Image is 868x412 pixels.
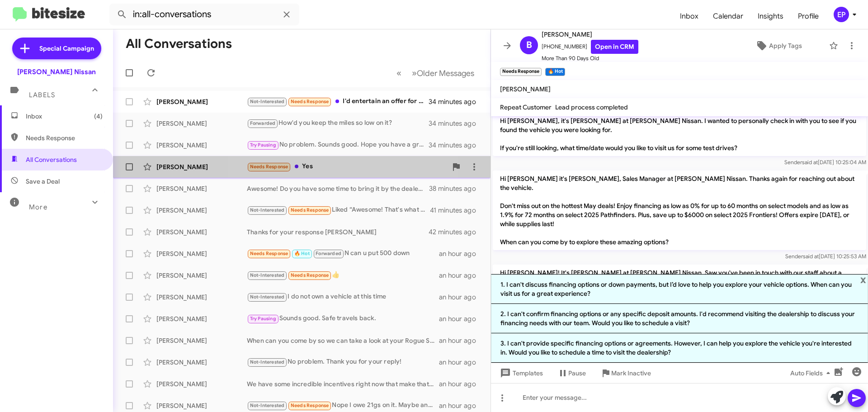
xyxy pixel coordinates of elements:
[611,365,651,381] span: Mark Inactive
[250,316,276,322] span: Try Pausing
[294,251,310,256] span: 🔥 Hot
[500,103,552,111] span: Repeat Customer
[250,359,285,365] span: Not-Interested
[834,7,849,22] div: EP
[392,64,480,82] nav: Page navigation example
[156,141,247,150] div: [PERSON_NAME]
[247,313,439,324] div: Sounds good. Safe travels back.
[673,3,706,29] a: Inbox
[785,253,866,260] span: Sender [DATE] 10:25:53 AM
[439,293,483,302] div: an hour ago
[790,365,834,381] span: Auto Fields
[250,294,285,300] span: Not-Interested
[429,227,483,237] div: 42 minutes ago
[826,7,858,22] button: EP
[247,379,439,388] div: We have some incredible incentives right now that make that very possible. Do you have time to sw...
[126,37,232,51] h1: All Conversations
[156,119,247,128] div: [PERSON_NAME]
[491,333,868,363] li: 3. I can't provide specific financing options or agreements. However, I can help you explore the ...
[12,38,101,59] a: Special Campaign
[802,159,818,166] span: said at
[493,170,866,250] p: Hi [PERSON_NAME] it's [PERSON_NAME], Sales Manager at [PERSON_NAME] Nissan. Thanks again for reac...
[156,206,247,215] div: [PERSON_NAME]
[156,271,247,280] div: [PERSON_NAME]
[591,40,638,54] a: Open in CRM
[491,274,868,304] li: 1. I can't discuss financing options or down payments, but I’d love to help you explore your vehi...
[247,227,429,237] div: Thanks for your response [PERSON_NAME]
[250,272,285,278] span: Not-Interested
[247,140,429,150] div: No problem. Sounds good. Hope you have a great week!
[247,400,439,411] div: Nope I owe 21gs on it. Maybe another time
[247,248,439,259] div: N can u put 500 down
[26,112,103,121] span: Inbox
[156,336,247,345] div: [PERSON_NAME]
[439,271,483,280] div: an hour ago
[250,403,285,408] span: Not-Interested
[803,253,819,260] span: said at
[250,99,285,104] span: Not-Interested
[439,358,483,367] div: an hour ago
[406,64,480,82] button: Next
[247,205,430,215] div: Liked “Awesome! That's what I'm driving now and love it too. Glad you are enjoying it. We'll be h...
[247,184,429,193] div: Awesome! Do you have some time to bring it by the dealership so we can take a look at it?
[439,379,483,388] div: an hour ago
[291,99,329,104] span: Needs Response
[94,112,103,121] span: (4)
[250,142,276,148] span: Try Pausing
[542,40,638,54] span: [PHONE_NUMBER]
[156,358,247,367] div: [PERSON_NAME]
[247,161,447,172] div: Yes
[429,141,483,150] div: 34 minutes ago
[156,249,247,258] div: [PERSON_NAME]
[439,401,483,410] div: an hour ago
[26,155,77,164] span: All Conversations
[17,67,96,76] div: [PERSON_NAME] Nissan
[156,97,247,106] div: [PERSON_NAME]
[156,314,247,323] div: [PERSON_NAME]
[291,403,329,408] span: Needs Response
[247,336,439,345] div: When can you come by so we can take a look at your Rogue Sport and you can test drive some bigger...
[156,401,247,410] div: [PERSON_NAME]
[491,304,868,333] li: 2. I can't confirm financing options or any specific deposit amounts. I'd recommend visiting the ...
[396,67,401,79] span: «
[156,379,247,388] div: [PERSON_NAME]
[542,54,638,63] span: More Than 90 Days Old
[439,314,483,323] div: an hour ago
[248,119,278,128] span: Forwarded
[732,38,825,54] button: Apply Tags
[784,159,866,166] span: Sender [DATE] 10:25:04 AM
[500,85,551,93] span: [PERSON_NAME]
[526,38,532,52] span: B
[429,184,483,193] div: 38 minutes ago
[550,365,593,381] button: Pause
[247,357,439,367] div: No problem. Thank you for your reply!
[493,113,866,156] p: Hi [PERSON_NAME], it's [PERSON_NAME] at [PERSON_NAME] Nissan. I wanted to personally check in wit...
[250,164,288,170] span: Needs Response
[593,365,658,381] button: Mark Inactive
[247,96,429,107] div: I'd entertain an offer for my Nissan w a trade in for brand new SUV
[391,64,407,82] button: Previous
[29,91,55,99] span: Labels
[568,365,586,381] span: Pause
[429,119,483,128] div: 34 minutes ago
[769,38,802,54] span: Apply Tags
[250,251,288,256] span: Needs Response
[109,4,299,25] input: Search
[860,274,866,285] span: x
[500,68,542,76] small: Needs Response
[247,292,439,302] div: I do not own a vehicle at this time
[314,250,344,258] span: Forwarded
[439,336,483,345] div: an hour ago
[412,67,417,79] span: »
[706,3,750,29] a: Calendar
[555,103,628,111] span: Lead process completed
[429,97,483,106] div: 34 minutes ago
[791,3,826,29] a: Profile
[247,270,439,280] div: 👍
[498,365,543,381] span: Templates
[417,68,474,78] span: Older Messages
[250,207,285,213] span: Not-Interested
